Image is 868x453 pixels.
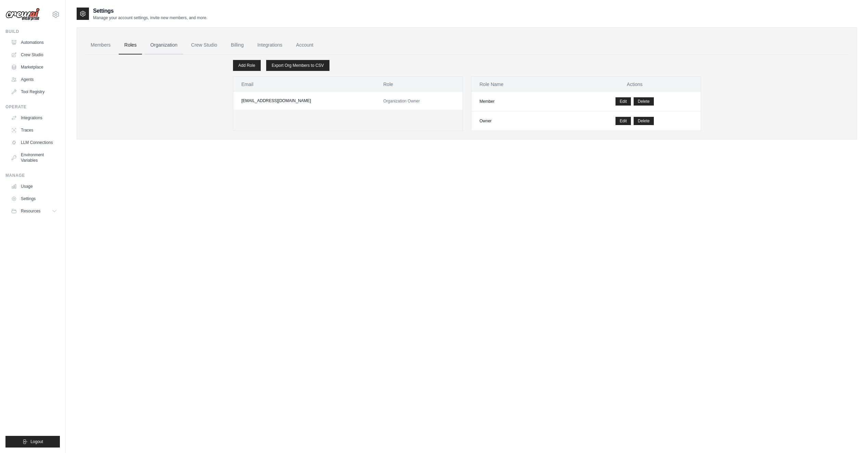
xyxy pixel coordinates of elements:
a: Crew Studio [8,49,60,60]
a: Agents [8,74,60,85]
a: Usage [8,181,60,192]
a: Marketplace [8,62,60,73]
a: Automations [8,37,60,48]
a: Environment Variables [8,149,60,166]
a: Integrations [8,112,60,123]
a: Settings [8,193,60,204]
h2: Settings [93,7,207,15]
td: [EMAIL_ADDRESS][DOMAIN_NAME] [233,92,375,110]
img: Logo [5,8,40,21]
a: Integrations [252,36,288,54]
a: Account [290,36,319,54]
span: Resources [21,208,40,214]
div: Build [5,29,60,34]
a: Billing [225,36,249,54]
div: Operate [5,104,60,110]
a: Add Role [233,60,261,71]
a: Traces [8,125,60,136]
a: LLM Connections [8,137,60,148]
th: Email [233,77,375,92]
p: Manage your account settings, invite new members, and more. [93,15,207,21]
button: Delete [634,97,654,106]
th: Actions [569,77,701,92]
button: Logout [5,436,60,448]
a: Tool Registry [8,86,60,97]
span: Logout [30,439,43,444]
a: Organization [145,36,183,54]
td: Member [471,92,569,111]
td: Owner [471,111,569,131]
div: Manage [5,173,60,178]
th: Role [375,77,462,92]
a: Crew Studio [186,36,223,54]
button: Resources [8,206,60,217]
a: Roles [119,36,142,54]
th: Role Name [471,77,569,92]
button: Delete [634,117,654,125]
a: Edit [616,97,631,106]
a: Members [85,36,116,54]
a: Edit [616,117,631,125]
span: Organization Owner [383,99,420,103]
a: Export Org Members to CSV [266,60,329,71]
